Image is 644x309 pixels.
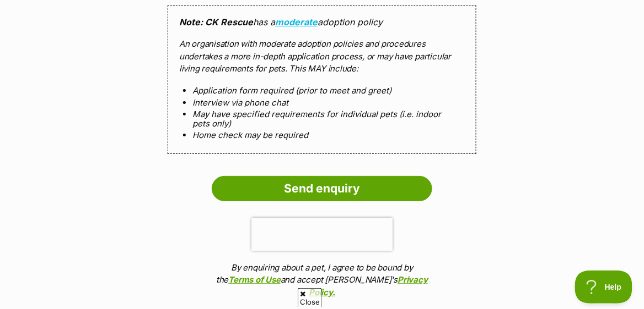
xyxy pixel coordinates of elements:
li: Home check may be required [192,130,452,140]
iframe: reCAPTCHA [251,218,393,251]
iframe: Help Scout Beacon - Open [575,271,633,304]
li: Application form required (prior to meet and greet) [192,86,452,95]
span: Close [298,288,322,307]
div: has a adoption policy [168,5,476,153]
strong: Note: CK Rescue [179,16,253,27]
input: Send enquiry [212,176,432,201]
a: Privacy Policy. [309,274,428,297]
p: By enquiring about a pet, I agree to be bound by the and accept [PERSON_NAME]'s [212,262,432,299]
p: An organisation with moderate adoption policies and procedures undertakes a more in-depth applica... [179,38,465,75]
li: Interview via phone chat [192,98,452,107]
li: May have specified requirements for individual pets (i.e. indoor pets only) [192,109,452,129]
a: Terms of Use [228,274,280,285]
a: moderate [275,16,318,27]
